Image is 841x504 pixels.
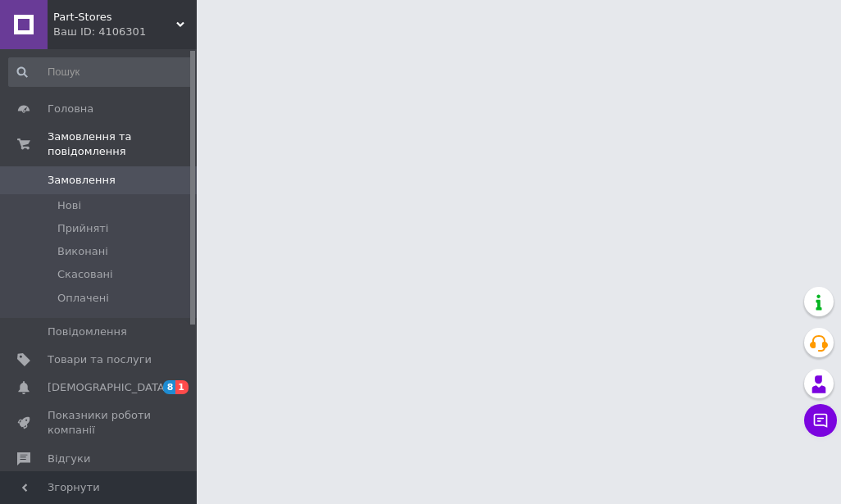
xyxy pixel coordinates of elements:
span: Замовлення та повідомлення [48,129,197,159]
div: Ваш ID: 4106301 [53,25,197,39]
span: Повідомлення [48,325,127,339]
span: Оплачені [57,291,109,306]
span: Замовлення [48,173,116,188]
span: Виконані [57,244,108,259]
span: [DEMOGRAPHIC_DATA] [48,380,169,395]
span: Скасовані [57,267,113,282]
span: Відгуки [48,452,90,466]
span: Нові [57,198,81,213]
span: Головна [48,102,93,116]
button: Чат з покупцем [804,404,837,437]
span: 1 [175,380,189,394]
span: Товари та послуги [48,352,152,367]
span: 8 [163,380,176,394]
span: Показники роботи компанії [48,408,152,438]
span: Прийняті [57,221,108,236]
input: Пошук [8,57,193,87]
span: Part-Stores [53,10,176,25]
